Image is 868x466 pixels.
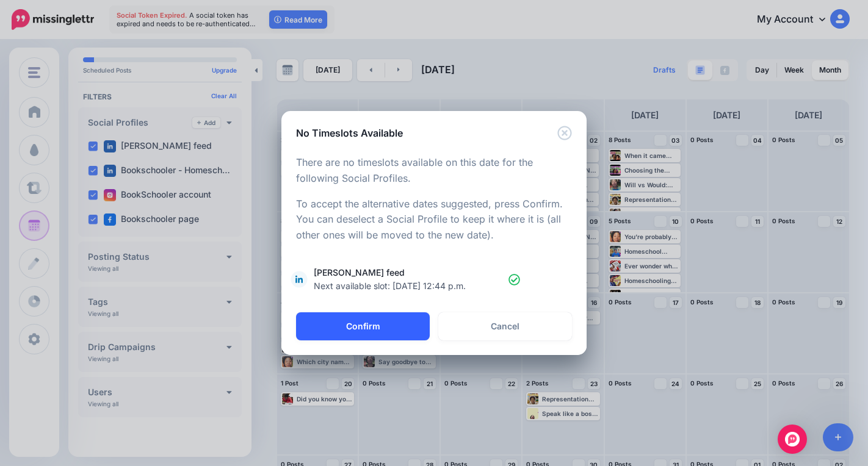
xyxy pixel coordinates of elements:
div: Open Intercom Messenger [778,425,807,454]
button: Close [557,126,572,141]
span: [PERSON_NAME] feed [314,266,508,293]
span: Next available slot: [DATE] 12:44 p.m. [314,279,502,293]
p: There are no timeslots available on this date for the following Social Profiles. [296,155,572,187]
button: Confirm [296,312,430,340]
p: To accept the alternative dates suggested, press Confirm. You can deselect a Social Profile to ke... [296,196,572,244]
a: Cancel [438,312,572,340]
h5: No Timeslots Available [296,126,403,140]
a: [PERSON_NAME] feed Next available slot: [DATE] 12:44 p.m. [294,266,574,293]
